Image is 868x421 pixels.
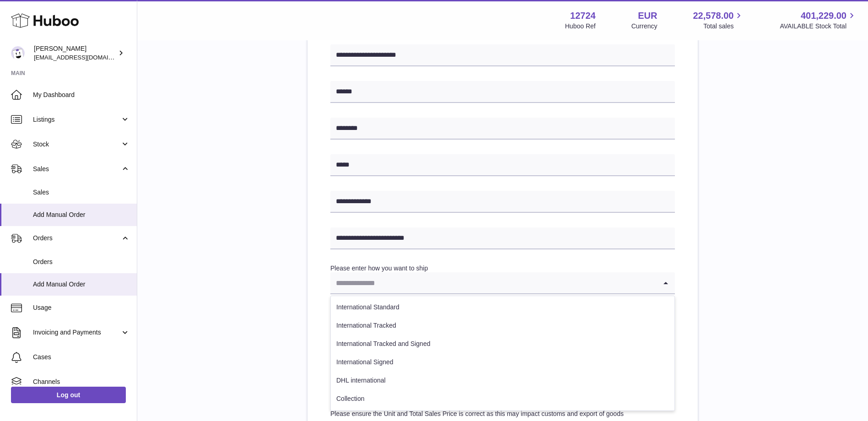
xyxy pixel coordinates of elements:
[570,10,596,22] strong: 12724
[330,309,675,319] h2: Optional extra fields
[330,272,675,294] div: Search for option
[565,22,596,31] div: Huboo Ref
[330,272,657,293] input: Search for option
[703,22,744,31] span: Total sales
[33,165,120,173] span: Sales
[330,373,675,395] div: Search for option
[330,410,675,418] div: Please ensure the Unit and Total Sales Price is correct as this may impact customs and export of ...
[349,373,657,394] input: Search for option
[631,22,658,31] div: Currency
[33,378,130,386] span: Channels
[330,350,675,358] p: This will appear on the packing slip. e.g. 'Please contact us through Amazon'
[33,303,130,312] span: Usage
[780,22,857,31] span: AVAILABLE Stock Total
[33,280,130,289] span: Add Manual Order
[33,140,120,149] span: Stock
[330,326,657,347] input: Search for option
[33,328,120,337] span: Invoicing and Payments
[330,326,675,348] div: Search for option
[11,46,25,60] img: internalAdmin-12724@internal.huboo.com
[693,10,733,22] span: 22,578.00
[11,387,126,403] a: Log out
[693,10,744,31] a: 22,578.00 Total sales
[330,264,428,272] label: Please enter how you want to ship
[33,258,130,266] span: Orders
[33,115,120,124] span: Listings
[33,188,130,197] span: Sales
[638,10,657,22] strong: EUR
[34,44,116,62] div: [PERSON_NAME]
[780,10,857,31] a: 401,229.00 AVAILABLE Stock Total
[330,373,349,394] span: B2C
[33,91,130,99] span: My Dashboard
[34,54,135,61] span: [EMAIL_ADDRESS][DOMAIN_NAME]
[33,210,130,219] span: Add Manual Order
[33,353,130,362] span: Cases
[801,10,846,22] span: 401,229.00
[33,234,120,243] span: Orders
